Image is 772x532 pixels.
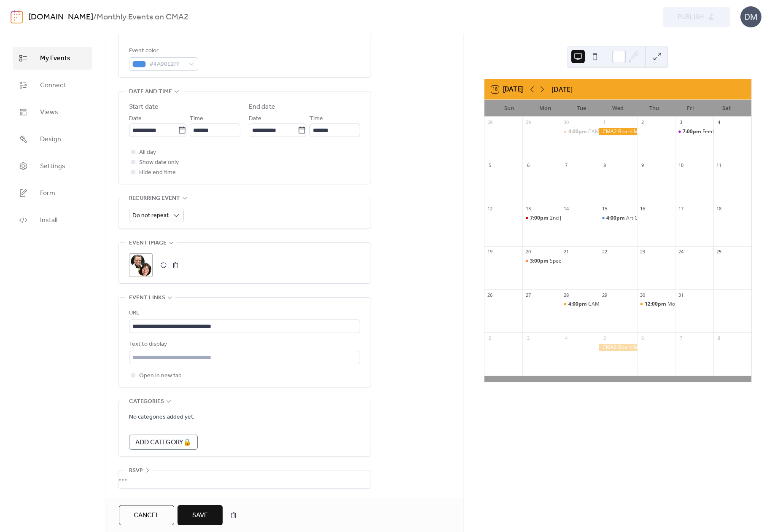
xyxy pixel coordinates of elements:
[525,119,531,126] div: 29
[40,161,65,172] span: Settings
[640,292,646,298] div: 30
[640,205,646,212] div: 16
[40,54,70,64] span: My Events
[640,249,646,255] div: 23
[678,292,684,298] div: 31
[637,301,675,308] div: Mosaic Calling Cards Workalong - 12pm ET - with Kim Porter & Beca Kulinovich
[678,162,684,169] div: 10
[525,335,531,341] div: 3
[716,162,722,169] div: 11
[13,101,92,124] a: Views
[134,511,159,521] span: Cancel
[309,114,323,124] span: Time
[550,258,717,265] div: Special Event: Volunteer Opportunities at the 2026 Conference- 3pm ET
[601,119,608,126] div: 1
[13,74,92,97] a: Connect
[40,107,58,118] span: Views
[249,102,275,112] div: End date
[678,119,684,126] div: 3
[601,162,608,169] div: 8
[139,371,182,381] span: Open in new tab
[568,301,588,308] span: 4:00pm
[40,81,66,91] span: Connect
[491,100,527,117] div: Sun
[550,215,716,222] div: 2nd [DATE] Guest Artist Series with [PERSON_NAME]: [PERSON_NAME]
[129,193,180,204] span: Recurring event
[178,505,223,525] button: Save
[129,466,143,476] span: RSVP
[139,168,176,178] span: Hide end time
[561,301,599,308] div: CAMP: Hannah Maximova
[675,128,713,135] div: Feedback Friday with Fran Garrido & Shelley Beaumont, 7pm EDT
[563,335,570,341] div: 4
[13,182,92,204] a: Form
[716,205,722,212] div: 18
[678,335,684,341] div: 7
[139,26,192,36] span: Link to Google Maps
[740,6,761,27] div: DM
[13,209,92,231] a: Install
[563,100,600,117] div: Tue
[129,114,142,124] span: Date
[716,292,722,298] div: 1
[563,249,570,255] div: 21
[527,100,564,117] div: Mon
[708,100,745,117] div: Sat
[568,128,588,135] span: 4:00pm
[522,215,560,222] div: 2nd Monday Guest Artist Series with Jacqui Ross: Michelle Sider
[129,87,172,97] span: Date and time
[118,470,371,488] div: •••
[129,293,165,303] span: Event links
[97,9,188,25] b: Monthly Events on CMA2
[678,205,684,212] div: 17
[636,100,672,117] div: Thu
[672,100,708,117] div: Fri
[249,114,261,124] span: Date
[716,335,722,341] div: 8
[132,210,169,221] span: Do not repeat
[192,511,208,521] span: Save
[28,9,93,25] a: [DOMAIN_NAME]
[600,100,636,117] div: Wed
[601,205,608,212] div: 15
[40,134,61,145] span: Design
[601,335,608,341] div: 5
[129,253,153,277] div: ;
[599,128,637,135] div: CMA2 Board Meeting
[487,249,493,255] div: 19
[487,335,493,341] div: 2
[525,249,531,255] div: 20
[487,162,493,169] div: 5
[588,301,645,308] div: CAMP: [PERSON_NAME]
[640,162,646,169] div: 9
[129,102,159,112] div: Start date
[139,158,179,168] span: Show date only
[601,292,608,298] div: 29
[563,162,570,169] div: 7
[129,238,167,248] span: Event image
[40,215,57,226] span: Install
[93,9,97,25] b: /
[119,505,174,525] button: Cancel
[601,249,608,255] div: 22
[683,128,702,135] span: 7:00pm
[530,215,550,222] span: 7:00pm
[129,397,164,407] span: Categories
[561,128,599,135] div: CAMP- 4pm EDT - Jeannette Brossart
[139,148,156,158] span: All day
[13,155,92,177] a: Settings
[716,249,722,255] div: 25
[129,308,358,318] div: URL
[530,258,550,265] span: 3:00pm
[551,84,573,94] div: [DATE]
[563,119,570,126] div: 30
[640,335,646,341] div: 6
[525,292,531,298] div: 27
[487,119,493,126] div: 28
[11,10,23,24] img: logo
[563,205,570,212] div: 14
[563,292,570,298] div: 28
[588,128,671,135] div: CAMP- 4pm EDT - [PERSON_NAME]
[522,258,560,265] div: Special Event: Volunteer Opportunities at the 2026 Conference- 3pm ET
